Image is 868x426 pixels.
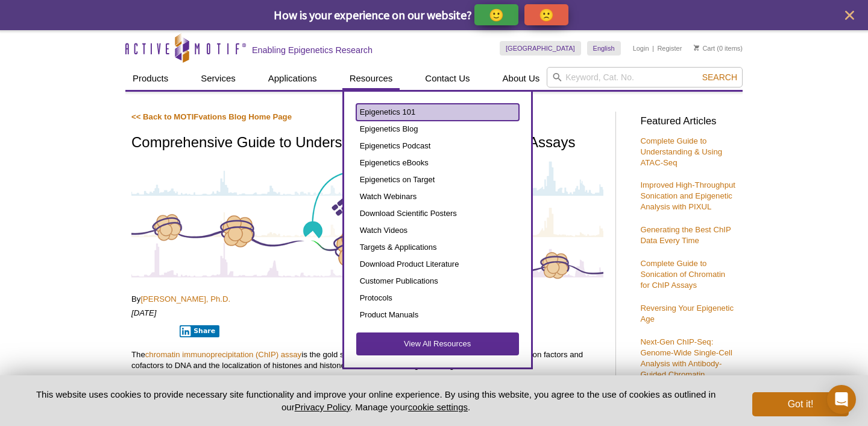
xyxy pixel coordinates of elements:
a: Epigenetics Podcast [356,138,519,154]
button: Search [699,72,741,83]
button: close [842,8,857,23]
a: Download Product Literature [356,256,519,273]
a: Epigenetics eBooks [356,154,519,171]
a: Reversing Your Epigenetic Age [640,304,734,323]
span: How is your experience on our website? [274,7,472,22]
p: 🙂 [489,7,504,22]
h2: Enabling Epigenetics Research [252,45,373,56]
a: Product Manuals [356,307,519,323]
h1: Comprehensive Guide to Understanding and Using CUT&Tag Assays [131,135,603,152]
h3: Featured Articles [640,116,737,127]
a: Products [125,67,175,90]
a: Privacy Policy [295,402,350,412]
iframe: X Post Button [131,325,171,337]
p: This website uses cookies to provide necessary site functionality and improve your online experie... [19,388,732,413]
em: [DATE] [131,308,157,317]
a: Watch Webinars [356,188,519,205]
a: Customer Publications [356,273,519,290]
a: View All Resources [356,332,519,355]
a: Cart [694,44,715,52]
a: Generating the Best ChIP Data Every Time [640,225,731,245]
a: Watch Videos [356,222,519,239]
a: Services [193,67,243,90]
a: << Back to MOTIFvations Blog Home Page [131,112,292,121]
a: Contact Us [418,67,477,90]
li: | [652,41,654,56]
a: Next-Gen ChIP-Seq: Genome-Wide Single-Cell Analysis with Antibody-Guided Chromatin Tagmentation M... [640,337,732,390]
p: 🙁 [539,7,554,22]
a: Register [657,44,682,52]
a: Download Scientific Posters [356,205,519,222]
li: (0 items) [694,41,743,56]
button: Got it! [752,392,849,416]
a: Targets & Applications [356,239,519,256]
a: Epigenetics on Target [356,171,519,188]
a: Login [633,44,649,52]
a: Protocols [356,290,519,307]
p: The is the gold standard technique to analyze the binding of transcription factors and cofactors ... [131,349,603,371]
a: Epigenetics 101 [356,104,519,121]
a: Improved High-Throughput Sonication and Epigenetic Analysis with PIXUL [640,180,735,211]
img: Your Cart [694,45,699,51]
button: cookie settings [408,402,468,412]
a: [GEOGRAPHIC_DATA] [500,41,581,56]
a: [PERSON_NAME], Ph.D. [140,294,230,304]
img: Antibody-Based Tagmentation Notes [131,159,603,280]
input: Keyword, Cat. No. [547,67,743,87]
a: Resources [342,67,400,90]
span: Search [702,72,737,82]
a: chromatin immunoprecipitation (ChIP) assay [145,350,301,359]
div: Open Intercom Messenger [827,385,856,414]
a: Complete Guide to Sonication of Chromatin for ChIP Assays [640,259,725,290]
a: Epigenetics Blog [356,121,519,138]
p: By [131,294,603,305]
a: Complete Guide to Understanding & Using ATAC-Seq [640,136,722,167]
a: Applications [261,67,324,90]
a: English [587,41,621,56]
button: Share [180,325,220,337]
a: About Us [495,67,547,90]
